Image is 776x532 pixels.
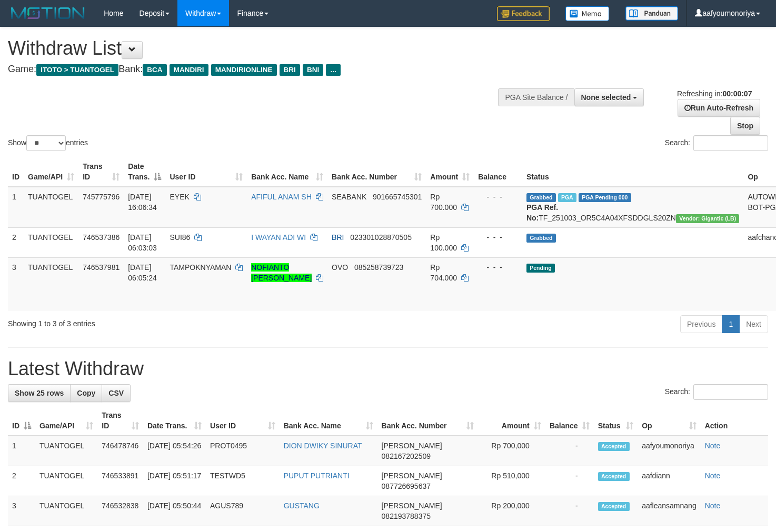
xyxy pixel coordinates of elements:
a: 1 [722,315,740,333]
a: DION DWIKY SINURAT [284,441,362,450]
span: [PERSON_NAME] [382,501,442,510]
div: PGA Site Balance / [498,88,574,106]
img: Button%20Memo.svg [565,6,610,21]
span: CSV [108,389,124,397]
th: Trans ID: activate to sort column ascending [97,406,143,436]
span: Rp 700.000 [430,193,457,212]
td: TUANTOGEL [35,496,97,526]
select: Showentries [26,135,66,151]
span: SEABANK [332,193,366,201]
span: TAMPOKNYAMAN [170,263,231,272]
th: Bank Acc. Name: activate to sort column ascending [280,406,377,436]
div: Showing 1 to 3 of 3 entries [8,314,315,329]
td: PROT0495 [206,436,280,466]
b: PGA Ref. No: [526,203,558,222]
input: Search: [693,384,768,400]
a: PUPUT PUTRIANTI [284,471,350,480]
button: None selected [574,88,644,106]
th: Bank Acc. Number: activate to sort column ascending [327,157,426,187]
td: 2 [8,466,35,496]
span: MANDIRIONLINE [211,64,277,76]
td: aafyoumonoriya [638,436,701,466]
span: 746537386 [83,233,120,242]
img: panduan.png [625,6,678,21]
strong: 00:00:07 [722,89,752,98]
th: Bank Acc. Name: activate to sort column ascending [247,157,327,187]
img: Feedback.jpg [497,6,550,21]
th: Amount: activate to sort column ascending [478,406,545,436]
span: Copy 082167202509 to clipboard [382,452,431,460]
span: Marked by aafchonlypin [558,193,576,202]
td: - [545,436,594,466]
td: TUANTOGEL [35,436,97,466]
th: Balance: activate to sort column ascending [545,406,594,436]
a: Previous [680,315,722,333]
span: Accepted [598,472,630,481]
td: 746533891 [97,466,143,496]
img: MOTION_logo.png [8,5,88,21]
span: Accepted [598,502,630,511]
td: TUANTOGEL [24,227,78,257]
td: 2 [8,227,24,257]
th: ID: activate to sort column descending [8,406,35,436]
span: Copy [77,389,95,397]
span: Refreshing in: [677,89,752,98]
th: ID [8,157,24,187]
span: MANDIRI [170,64,208,76]
span: ... [326,64,340,76]
span: Grabbed [526,193,556,202]
span: Accepted [598,442,630,451]
div: - - - [478,232,518,243]
span: Pending [526,264,555,273]
span: Copy 901665745301 to clipboard [373,193,422,201]
span: Copy 087726695637 to clipboard [382,482,431,490]
a: Stop [730,117,760,135]
a: Next [739,315,768,333]
td: 1 [8,187,24,228]
span: Show 25 rows [15,389,64,397]
span: [PERSON_NAME] [382,441,442,450]
td: TESTWD5 [206,466,280,496]
span: Copy 082193788375 to clipboard [382,512,431,520]
h1: Latest Withdraw [8,358,768,379]
td: [DATE] 05:51:17 [143,466,206,496]
div: - - - [478,192,518,202]
th: Game/API: activate to sort column ascending [35,406,97,436]
th: Trans ID: activate to sort column ascending [78,157,124,187]
th: Op: activate to sort column ascending [638,406,701,436]
a: Note [705,501,721,510]
label: Search: [665,135,768,151]
th: Date Trans.: activate to sort column descending [124,157,165,187]
th: User ID: activate to sort column ascending [206,406,280,436]
td: [DATE] 05:54:26 [143,436,206,466]
span: BRI [280,64,300,76]
a: AFIFUL ANAM SH [251,193,312,201]
a: Run Auto-Refresh [678,99,760,117]
td: [DATE] 05:50:44 [143,496,206,526]
th: Game/API: activate to sort column ascending [24,157,78,187]
td: TUANTOGEL [24,257,78,311]
span: Copy 085258739723 to clipboard [354,263,403,272]
td: Rp 700,000 [478,436,545,466]
span: [DATE] 06:03:03 [128,233,157,252]
span: [DATE] 16:06:34 [128,193,157,212]
th: Status: activate to sort column ascending [594,406,638,436]
span: [DATE] 06:05:24 [128,263,157,282]
a: NOFIANTO [PERSON_NAME] [251,263,312,282]
th: Date Trans.: activate to sort column ascending [143,406,206,436]
a: CSV [102,384,131,402]
span: OVO [332,263,348,272]
span: ITOTO > TUANTOGEL [36,64,118,76]
span: BCA [143,64,166,76]
th: Action [701,406,768,436]
td: AGUS789 [206,496,280,526]
td: TUANTOGEL [35,466,97,496]
a: Show 25 rows [8,384,71,402]
td: 746478746 [97,436,143,466]
span: PGA Pending [579,193,631,202]
label: Search: [665,384,768,400]
a: Copy [70,384,102,402]
td: - [545,466,594,496]
th: Amount: activate to sort column ascending [426,157,474,187]
td: TF_251003_OR5C4A04XFSDDGLS20ZN [522,187,744,228]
